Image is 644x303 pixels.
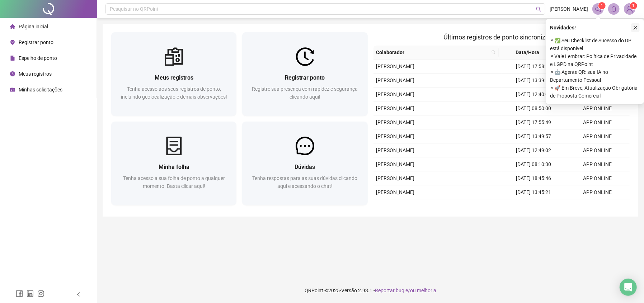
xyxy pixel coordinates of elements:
td: APP ONLINE [565,171,630,185]
span: Página inicial [19,24,48,29]
th: Data/Hora [499,46,561,60]
span: search [536,6,541,12]
td: [DATE] 17:58:15 [502,60,566,74]
td: [DATE] 12:40:00 [502,87,566,101]
span: environment [10,40,15,45]
td: APP ONLINE [565,185,630,199]
span: 1 [633,3,635,8]
span: facebook [16,290,23,297]
span: home [10,24,15,29]
span: clock-circle [10,71,15,76]
span: 1 [601,3,603,8]
span: Registrar ponto [19,39,53,45]
span: [PERSON_NAME] [376,161,415,167]
span: Novidades ! [550,24,576,32]
span: Minhas solicitações [19,87,62,93]
span: search [490,47,497,58]
span: Tenha respostas para as suas dúvidas clicando aqui e acessando o chat! [252,175,357,189]
span: ⚬ 🤖 Agente QR: sua IA no Departamento Pessoal [550,68,640,84]
td: [DATE] 12:30:18 [502,199,566,213]
span: Dúvidas [295,164,315,170]
td: [DATE] 08:10:30 [502,157,566,171]
span: left [76,292,81,297]
span: schedule [10,87,15,92]
span: file [10,56,15,61]
a: Minha folhaTenha acesso a sua folha de ponto a qualquer momento. Basta clicar aqui! [111,122,236,205]
span: Tenha acesso a sua folha de ponto a qualquer momento. Basta clicar aqui! [123,175,225,189]
a: Registrar pontoRegistre sua presença com rapidez e segurança clicando aqui! [242,32,367,116]
td: [DATE] 17:55:49 [502,115,566,129]
sup: 1 [598,2,606,9]
span: [PERSON_NAME] [376,189,415,195]
span: linkedin [27,290,34,297]
span: Colaborador [376,48,489,56]
span: [PERSON_NAME] [376,91,415,97]
span: search [492,50,496,55]
span: Meus registros [19,71,52,77]
span: Minha folha [159,164,189,170]
td: APP ONLINE [565,115,630,129]
span: [PERSON_NAME] [376,105,415,111]
span: Últimos registros de ponto sincronizados [443,33,559,41]
span: bell [611,6,617,12]
span: notification [595,6,601,12]
span: [PERSON_NAME] [376,133,415,139]
span: [PERSON_NAME] [376,147,415,153]
span: [PERSON_NAME] [376,119,415,125]
span: close [633,25,638,30]
img: 78381 [624,4,635,14]
span: Reportar bug e/ou melhoria [375,288,436,293]
td: APP ONLINE [565,143,630,157]
span: instagram [37,290,44,297]
td: [DATE] 13:49:57 [502,129,566,143]
span: [PERSON_NAME] [376,63,415,69]
span: [PERSON_NAME] [376,77,415,83]
sup: Atualize o seu contato no menu Meus Dados [630,2,637,9]
td: [DATE] 18:45:46 [502,171,566,185]
span: ⚬ Vale Lembrar: Política de Privacidade e LGPD na QRPoint [550,52,640,68]
span: Registrar ponto [285,74,325,81]
span: Tenha acesso aos seus registros de ponto, incluindo geolocalização e demais observações! [121,86,227,100]
span: Data/Hora [502,48,553,56]
a: Meus registrosTenha acesso aos seus registros de ponto, incluindo geolocalização e demais observa... [111,32,236,116]
td: APP ONLINE [565,199,630,213]
span: ⚬ ✅ Seu Checklist de Sucesso do DP está disponível [550,37,640,52]
td: [DATE] 12:49:02 [502,143,566,157]
span: ⚬ 🚀 Em Breve, Atualização Obrigatória de Proposta Comercial [550,84,640,100]
span: Meus registros [155,74,193,81]
footer: QRPoint © 2025 - 2.93.1 - [97,278,644,303]
a: DúvidasTenha respostas para as suas dúvidas clicando aqui e acessando o chat! [242,122,367,205]
td: APP ONLINE [565,157,630,171]
span: Espelho de ponto [19,55,57,61]
span: [PERSON_NAME] [550,5,588,13]
span: Registre sua presença com rapidez e segurança clicando aqui! [252,86,358,100]
span: [PERSON_NAME] [376,175,415,181]
td: [DATE] 13:45:21 [502,185,566,199]
td: APP ONLINE [565,129,630,143]
td: APP ONLINE [565,101,630,115]
td: [DATE] 08:50:00 [502,101,566,115]
div: Open Intercom Messenger [620,279,637,296]
span: Versão [341,288,357,293]
td: [DATE] 13:39:18 [502,74,566,87]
